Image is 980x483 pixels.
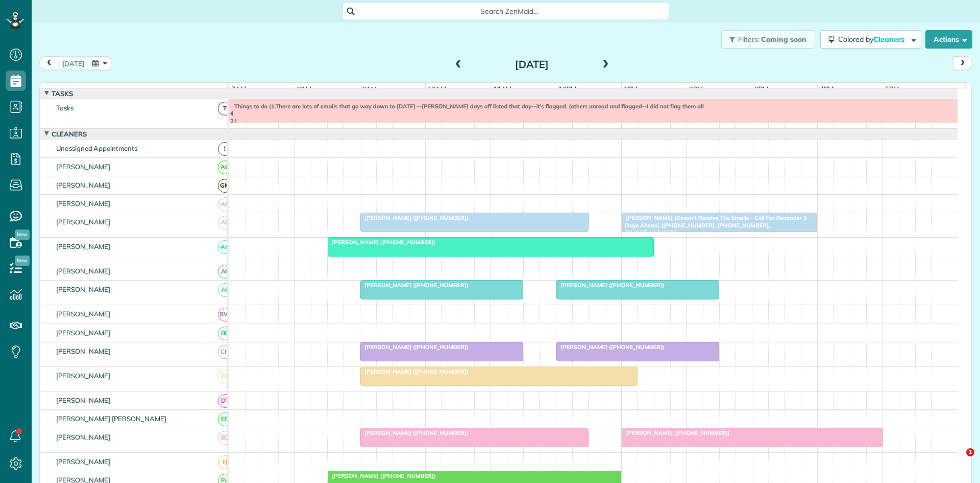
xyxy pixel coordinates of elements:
[360,343,469,351] span: [PERSON_NAME] ([PHONE_NUMBER])
[556,343,665,351] span: [PERSON_NAME] ([PHONE_NUMBER])
[218,216,232,229] span: AB
[761,35,807,44] span: Coming soon
[39,56,59,70] button: prev
[218,308,232,321] span: BW
[54,415,168,423] span: [PERSON_NAME] [PERSON_NAME]
[556,85,578,93] span: 12pm
[54,347,113,355] span: [PERSON_NAME]
[838,35,908,44] span: Colored by
[752,85,770,93] span: 3pm
[54,285,113,293] span: [PERSON_NAME]
[820,30,921,49] button: Colored byCleaners
[50,130,89,138] span: Cleaners
[50,89,75,98] span: Tasks
[54,144,139,152] span: Unassigned Appointments
[218,283,232,297] span: AF
[54,372,113,380] span: [PERSON_NAME]
[218,102,232,116] span: T
[54,396,113,404] span: [PERSON_NAME]
[468,59,596,70] h2: [DATE]
[621,429,730,436] span: [PERSON_NAME] ([PHONE_NUMBER])
[218,370,232,383] span: CL
[218,412,232,426] span: EP
[360,368,469,375] span: [PERSON_NAME] ([PHONE_NUMBER])
[945,448,970,473] iframe: Intercom live chat
[54,181,113,189] span: [PERSON_NAME]
[229,103,704,125] span: Things to do (1.There are lots of emails that go way down to [DATE] --[PERSON_NAME] days off list...
[327,239,436,246] span: [PERSON_NAME] ([PHONE_NUMBER])
[622,85,640,93] span: 1pm
[218,345,232,359] span: CH
[738,35,759,44] span: Filters:
[58,56,89,70] button: [DATE]
[218,142,232,156] span: !
[218,431,232,445] span: EG
[818,85,836,93] span: 4pm
[218,455,232,469] span: FJ
[218,240,232,254] span: AC
[218,160,232,174] span: AC
[54,163,113,171] span: [PERSON_NAME]
[218,265,232,279] span: AF
[491,85,514,93] span: 11am
[925,30,972,49] button: Actions
[621,214,807,236] span: [PERSON_NAME] (Doesn't Receive The Emails - Call For Reminder 3 Days Ahead) ([PHONE_NUMBER], [PHO...
[966,448,974,456] span: 1
[218,327,232,340] span: BC
[295,85,314,93] span: 8am
[327,472,436,479] span: [PERSON_NAME] ([PHONE_NUMBER])
[218,394,232,408] span: DT
[54,218,113,226] span: [PERSON_NAME]
[218,179,232,193] span: GM
[54,267,113,275] span: [PERSON_NAME]
[873,35,906,44] span: Cleaners
[54,433,113,441] span: [PERSON_NAME]
[360,85,379,93] span: 9am
[360,214,469,221] span: [PERSON_NAME] ([PHONE_NUMBER])
[15,256,30,266] span: New
[54,242,113,250] span: [PERSON_NAME]
[54,457,113,466] span: [PERSON_NAME]
[360,429,469,436] span: [PERSON_NAME] ([PHONE_NUMBER])
[360,282,469,289] span: [PERSON_NAME] ([PHONE_NUMBER])
[54,329,113,337] span: [PERSON_NAME]
[218,197,232,211] span: AB
[54,104,76,112] span: Tasks
[54,310,113,318] span: [PERSON_NAME]
[953,56,972,70] button: next
[883,85,901,93] span: 5pm
[426,85,449,93] span: 10am
[54,199,113,208] span: [PERSON_NAME]
[15,229,30,240] span: New
[687,85,705,93] span: 2pm
[229,85,248,93] span: 7am
[556,282,665,289] span: [PERSON_NAME] ([PHONE_NUMBER])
